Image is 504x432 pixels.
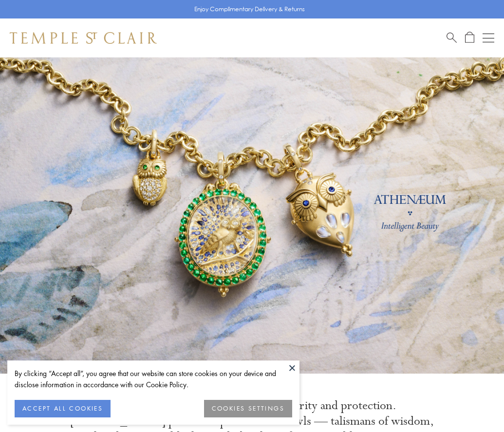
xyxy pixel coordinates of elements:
[483,32,494,44] button: Open navigation
[447,32,457,44] a: Search
[10,32,157,44] img: Temple St. Clair
[194,4,305,14] p: Enjoy Complimentary Delivery & Returns
[15,400,111,417] button: ACCEPT ALL COOKIES
[15,368,292,390] div: By clicking “Accept all”, you agree that our website can store cookies on your device and disclos...
[465,32,474,44] a: Open Shopping Bag
[204,400,292,417] button: COOKIES SETTINGS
